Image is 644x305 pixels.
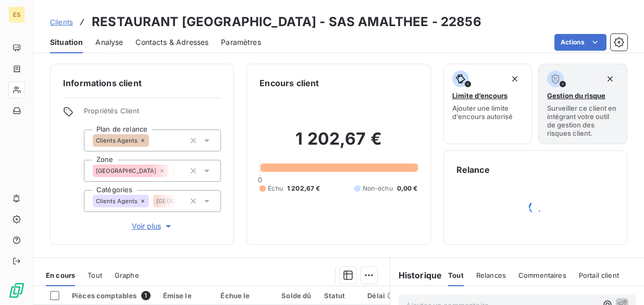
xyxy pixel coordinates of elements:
[8,6,25,23] div: ES
[221,37,261,48] span: Paramètres
[259,77,319,89] h6: Encours client
[141,291,151,300] span: 1
[397,184,418,193] span: 0,00 €
[456,163,614,176] h6: Relance
[132,221,174,231] span: Voir plus
[46,271,75,279] span: En cours
[72,291,151,300] div: Pièces comptables
[579,271,619,279] span: Portail client
[268,184,283,193] span: Échu
[448,271,464,279] span: Tout
[476,271,506,279] span: Relances
[50,37,83,48] span: Situation
[50,18,73,26] span: Clients
[163,291,208,300] div: Émise le
[258,175,262,184] span: 0
[156,198,217,204] span: [GEOGRAPHIC_DATA]
[367,291,395,300] div: Délai
[259,128,417,160] h2: 1 202,67 €
[547,104,618,137] span: Surveiller ce client en intégrant votre outil de gestion des risques client.
[96,198,138,204] span: Clients Agents
[547,91,605,100] span: Gestion du risque
[324,291,355,300] div: Statut
[92,13,481,31] h3: RESTAURANT [GEOGRAPHIC_DATA] - SAS AMALTHEE - 22856
[135,37,208,48] span: Contacts & Adresses
[538,64,627,144] button: Gestion du risqueSurveiller ce client en intégrant votre outil de gestion des risques client.
[363,184,393,193] span: Non-échu
[177,166,185,175] input: Ajouter une valeur
[443,64,532,144] button: Limite d’encoursAjouter une limite d’encours autorisé
[609,269,634,295] iframe: Intercom live chat
[96,168,157,174] span: [GEOGRAPHIC_DATA]
[554,34,606,51] button: Actions
[287,184,320,193] span: 1 202,67 €
[518,271,566,279] span: Commentaires
[452,104,524,121] span: Ajouter une limite d’encours autorisé
[96,137,138,144] span: Clients Agents
[452,91,507,100] span: Limite d’encours
[88,271,102,279] span: Tout
[177,196,185,206] input: Ajouter une valeur
[220,291,264,300] div: Échue le
[84,107,221,121] span: Propriétés Client
[390,269,442,281] h6: Historique
[95,37,123,48] span: Analyse
[50,17,73,27] a: Clients
[8,282,25,299] img: Logo LeanPay
[84,220,221,232] button: Voir plus
[63,77,221,89] h6: Informations client
[115,271,139,279] span: Graphe
[176,168,217,174] span: Clients Agents
[149,136,157,145] input: Ajouter une valeur
[276,291,312,300] div: Solde dû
